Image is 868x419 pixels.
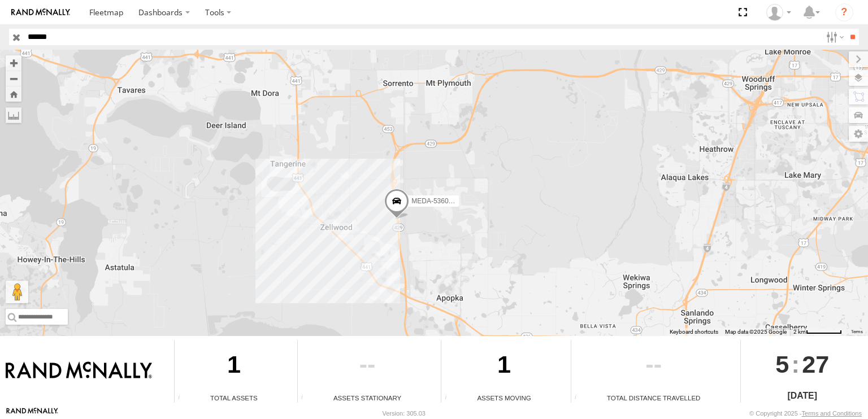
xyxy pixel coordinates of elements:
[441,394,458,403] div: Total number of assets current in transit.
[793,329,806,335] span: 2 km
[298,394,315,403] div: Total number of assets current stationary.
[725,329,787,335] span: Map data ©2025 Google
[6,86,21,102] button: Zoom Home
[6,71,21,86] button: Zoom out
[6,281,28,303] button: Drag Pegman onto the map to open Street View
[441,340,566,393] div: 1
[741,340,864,389] div: :
[298,393,437,403] div: Assets Stationary
[849,126,868,142] label: Map Settings
[741,389,864,403] div: [DATE]
[571,394,588,403] div: Total distance travelled by all assets within specified date range and applied filters
[835,3,853,21] i: ?
[6,361,152,381] img: Rand McNally
[175,340,293,393] div: 1
[441,393,566,403] div: Assets Moving
[762,4,795,21] div: Jose Goitia
[749,410,862,417] div: © Copyright 2025 -
[670,328,718,336] button: Keyboard shortcuts
[822,29,846,45] label: Search Filter Options
[851,329,863,334] a: Terms
[6,55,21,71] button: Zoom in
[775,340,789,389] span: 5
[802,340,829,389] span: 27
[411,197,476,204] span: MEDA-536017-Swing
[175,394,192,403] div: Total number of Enabled Assets
[383,410,426,417] div: Version: 305.03
[790,328,845,336] button: Map Scale: 2 km per 60 pixels
[802,410,862,417] a: Terms and Conditions
[11,8,70,16] img: rand-logo.svg
[6,107,21,123] label: Measure
[175,393,293,403] div: Total Assets
[571,393,736,403] div: Total Distance Travelled
[6,408,58,419] a: Visit our Website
